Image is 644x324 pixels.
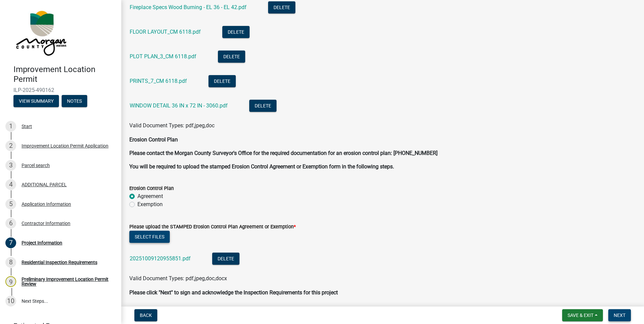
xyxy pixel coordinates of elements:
[13,95,59,107] button: View Summary
[137,192,163,200] label: Agreement
[13,65,116,84] h4: Improvement Location Permit
[249,100,277,112] button: Delete
[22,240,62,245] div: Project Information
[5,296,16,306] div: 10
[129,231,170,243] button: Select files
[268,5,295,11] wm-modal-confirm: Delete Document
[22,221,70,226] div: Contractor Information
[22,182,67,187] div: ADDITIONAL PARCEL
[129,186,174,191] label: Erosion Control Plan
[130,255,191,262] a: 20251009120955851.pdf
[218,51,245,63] button: Delete
[5,276,16,287] div: 9
[13,7,68,58] img: Morgan County, Indiana
[13,99,59,104] wm-modal-confirm: Summary
[130,78,187,84] a: PRINTS_7_CM 6118.pdf
[130,102,228,109] a: WINDOW DETAIL 36 IN x 72 IN - 3060.pdf
[130,4,247,10] a: Fireplace Specs Wood Burning - EL 36 - EL 42.pdf
[212,256,239,262] wm-modal-confirm: Delete Document
[222,29,250,36] wm-modal-confirm: Delete Document
[62,99,87,104] wm-modal-confirm: Notes
[129,163,394,170] strong: You will be required to upload the stamped Erosion Control Agreement or Exemption form in the fol...
[568,313,593,318] span: Save & Exit
[5,257,16,268] div: 8
[129,225,296,229] label: Please upload the STAMPED Erosion Control Plan Agreement or Exemption
[129,150,438,156] strong: Please contact the Morgan County Surveyor's Office for the required documentation for an erosion ...
[249,103,277,109] wm-modal-confirm: Delete Document
[62,95,87,107] button: Notes
[130,29,201,35] a: FLOOR LAYOUT_CM 6118.pdf
[5,218,16,229] div: 6
[134,309,157,321] button: Back
[5,199,16,209] div: 5
[22,260,97,265] div: Residential Inspection Requirements
[22,202,71,206] div: Application Information
[140,313,152,318] span: Back
[208,78,236,85] wm-modal-confirm: Delete Document
[218,54,245,60] wm-modal-confirm: Delete Document
[13,87,108,93] span: ILP-2025-490162
[5,179,16,190] div: 4
[129,122,215,129] span: Valid Document Types: pdf,jpeg,doc
[212,253,239,265] button: Delete
[5,237,16,248] div: 7
[22,143,108,148] div: Improvement Location Permit Application
[5,140,16,151] div: 2
[129,136,178,143] strong: Erosion Control Plan
[137,200,163,208] label: Exemption
[129,289,338,296] strong: Please click "Next" to sign and acknowledge the Inspection Requirements for this project
[268,1,295,13] button: Delete
[130,53,196,60] a: PLOT PLAN_3_CM 6118.pdf
[5,160,16,171] div: 3
[129,275,227,282] span: Valid Document Types: pdf,jpeg,doc,docx
[22,163,50,168] div: Parcel search
[22,124,32,129] div: Start
[208,75,236,87] button: Delete
[608,309,631,321] button: Next
[222,26,250,38] button: Delete
[5,121,16,132] div: 1
[614,313,625,318] span: Next
[22,277,110,286] div: Preliminary Improvement Location Permit Review
[562,309,603,321] button: Save & Exit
